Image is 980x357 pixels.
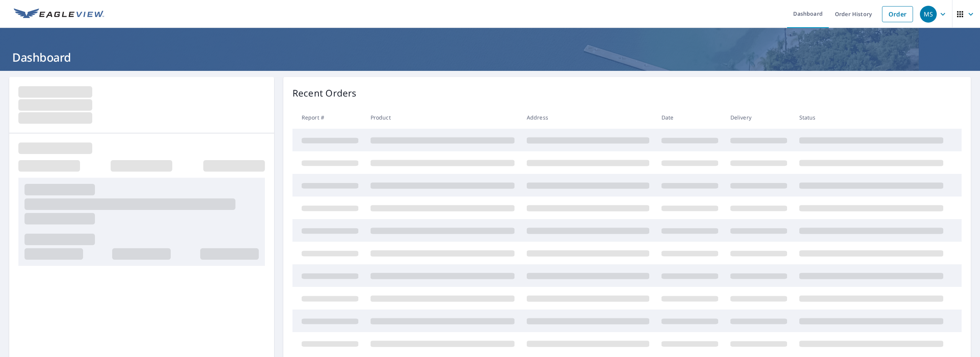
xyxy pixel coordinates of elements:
[920,6,937,23] div: MS
[521,106,655,129] th: Address
[292,86,357,100] p: Recent Orders
[793,106,949,129] th: Status
[724,106,793,129] th: Delivery
[364,106,521,129] th: Product
[9,49,971,65] h1: Dashboard
[882,6,913,22] a: Order
[14,8,104,20] img: EV Logo
[655,106,724,129] th: Date
[292,106,364,129] th: Report #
